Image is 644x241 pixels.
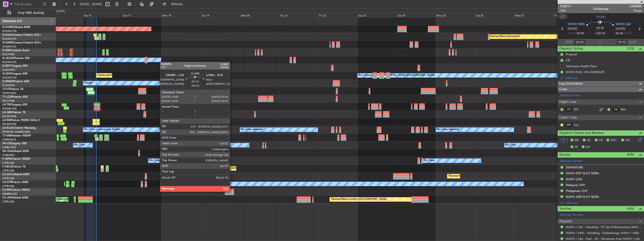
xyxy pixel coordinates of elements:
a: LFPB/LBG [2,200,15,203]
div: Philippines OVF [566,189,588,193]
div: Add new [565,201,642,205]
a: EGGW/LTN [2,29,16,33]
a: WATO / LBJ - Fuel - JFI - Pertamina Fuel WATO / LBJ [566,237,640,241]
div: Planned Maint [GEOGRAPHIC_DATA] ([GEOGRAPHIC_DATA]) [213,165,287,172]
div: [DATE] [57,9,65,13]
span: ATOT [565,40,573,45]
span: FFC [625,138,631,143]
div: Planned Maint [GEOGRAPHIC_DATA] ([GEOGRAPHIC_DATA]) [177,173,251,180]
span: CS-DTR [2,181,12,184]
span: FP [575,145,578,150]
span: Dispatch [559,219,572,224]
a: G-GARECessna Citation XLS+ [2,41,41,44]
span: Dispatch To-Dos [559,46,583,51]
a: T7-FFIFalcon 7X [2,88,23,91]
a: G-SPCYLegacy 650 [2,65,27,67]
button: Refresh [160,0,188,8]
span: 9H-LPZ [2,142,12,145]
span: WATO LBJ [616,22,631,27]
span: LX-INB [2,119,11,122]
a: EGLF/FAB [2,99,15,103]
span: Owner [629,9,642,13]
a: RSS [621,107,631,112]
span: F-GPNJ [2,158,12,160]
span: [DATE] [616,27,625,31]
div: Malaysia OVF [566,183,585,187]
span: LX-GBH [2,111,13,114]
span: G-ENRG [2,80,13,83]
a: WATO / LBJ - Handling - PT Sari R Biomantara WATO / LBJ [566,225,642,229]
div: No Crew [506,142,516,149]
div: No Crew Sabadell [241,126,263,133]
span: G-GARE [2,41,13,44]
div: Planned Maint London ([GEOGRAPHIC_DATA]) [331,196,387,203]
a: EDLW/DTM [2,122,16,126]
span: 04:30 [596,26,604,31]
span: AC [587,138,591,143]
div: No Crew [192,142,203,149]
div: No Crew Luxembourg (Findel) [84,126,120,133]
span: LX-TRO [2,103,12,106]
div: ISP [565,122,573,128]
span: VHHH HKG [568,22,585,27]
div: DEPARTURE [566,165,583,169]
span: T7-FFI [2,88,11,91]
div: WATO ARR SLOT 0630z [566,195,599,199]
a: EGGW/LTN [2,60,16,64]
a: EGGW/LTN [2,76,16,79]
span: G-FOMO [2,26,14,29]
a: 9H-LPZLegacy 500 [2,142,27,145]
div: Tue 26 [475,13,514,17]
span: ETOT [568,31,575,36]
a: EGGW/LTN [2,37,16,41]
a: VHHH/HKG [2,91,16,95]
span: 06:30 [616,31,623,36]
div: Fri 22 [318,13,357,17]
div: Wed 27 [514,13,553,17]
div: No Crew [149,157,160,164]
div: Owner [84,80,92,87]
a: 9H-YAAGlobal 5000 [2,150,29,153]
div: A/C Unavailable [GEOGRAPHIC_DATA] ([GEOGRAPHIC_DATA]) [359,72,435,79]
span: DFC, [610,138,617,143]
a: LFMD/CEQ [2,146,16,149]
div: No Crew [74,142,85,149]
div: Mon 18 [161,13,201,17]
a: G-GAALCessna Citation XLS+ [2,34,41,36]
a: Manage Permits [560,159,583,163]
button: Only With Activity [5,9,51,17]
span: G-LEGC [2,72,12,75]
div: Thu 21 [279,13,318,17]
a: EGSS/STN [2,84,15,87]
a: F-GPNJFalcon 900EX [2,158,30,160]
span: Only With Activity [12,11,50,15]
div: Tue 19 [201,13,240,17]
div: No Crew [424,157,435,164]
a: G-JAGAPhenom 300 [2,57,30,60]
a: EGGW/LTN [2,107,16,110]
span: 9H-YAA [2,150,13,153]
span: CS-DOU [2,173,13,176]
div: VHHH FUEL VIA HANDLER [566,70,604,74]
a: Schedule Crew [560,93,580,98]
span: ELDT [624,31,632,36]
span: Crew [559,87,567,92]
div: Mon 25 [436,13,475,17]
div: No Crew [199,180,209,187]
span: CR [599,138,603,143]
span: LX-AOA [2,127,13,129]
span: G-JAGA [2,57,13,60]
span: G-SPCY [2,65,12,67]
a: FCBB/BZV [2,153,15,157]
div: Planned Maint [GEOGRAPHIC_DATA] ([GEOGRAPHIC_DATA]) [56,196,130,203]
span: [DATE] - [DATE] [80,2,102,6]
a: LX-GBHFalcon 7X [2,111,26,114]
a: T7-LZZIPraetor 600 [2,96,28,98]
div: WATO LDG [566,177,582,181]
a: LFMN/NCE [2,138,16,141]
span: CS-RRC [2,189,12,191]
div: Unplanned Maint [GEOGRAPHIC_DATA] ([GEOGRAPHIC_DATA]) [97,72,174,79]
button: UTC [559,14,567,19]
span: Dispatch Checks and Weather [559,130,604,136]
a: LX-TROLegacy 650 [2,103,27,106]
